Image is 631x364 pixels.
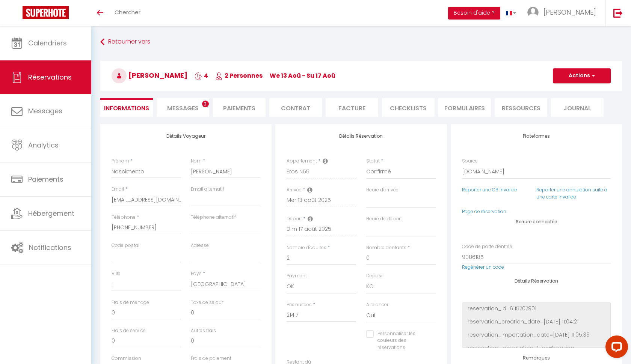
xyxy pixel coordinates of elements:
span: Notifications [29,243,71,252]
span: [PERSON_NAME] [112,71,187,80]
span: Messages [28,106,62,116]
label: Frais de ménage [112,299,149,306]
span: 4 [195,71,208,80]
label: Téléphone [112,214,136,221]
button: Actions [553,68,611,83]
h4: Remarques [462,355,611,361]
label: Frais de service [112,327,146,334]
span: Analytics [28,140,59,150]
label: Commission [112,355,141,362]
span: Chercher [115,8,140,16]
label: Code postal [112,242,139,249]
a: Reporter une annulation suite à une carte invalide [536,187,607,200]
li: CHECKLISTS [382,98,435,117]
label: Deposit [366,272,384,280]
label: Nom [191,158,202,165]
label: Heure d'arrivée [366,187,399,194]
label: Téléphone alternatif [191,214,236,221]
label: Départ [287,215,302,223]
label: Nombre d'enfants [366,244,406,251]
span: Messages [167,104,199,113]
h4: Détails Voyageur [112,134,260,139]
label: Taxe de séjour [191,299,223,306]
label: Ville [112,270,121,277]
label: Nombre d'adultes [287,244,326,251]
label: Email [112,186,124,193]
li: Contrat [269,98,322,117]
label: Heure de départ [366,215,402,223]
label: Autres frais [191,327,216,334]
img: ... [527,7,539,18]
a: Reporter une CB invalide [462,187,517,193]
label: Adresse [191,242,209,249]
h4: Détails Réservation [287,134,435,139]
img: logout [613,8,623,18]
button: Besoin d'aide ? [448,7,500,20]
label: Appartement [287,158,317,165]
label: Statut [366,158,380,165]
label: Prix nuitées [287,301,312,308]
label: Source [462,158,478,165]
li: Paiements [213,98,266,117]
iframe: LiveChat chat widget [599,332,631,364]
label: Arrivée [287,187,302,194]
img: Super Booking [23,6,69,19]
span: We 13 Aoû - Su 17 Aoû [270,71,335,80]
label: Payment [287,272,307,280]
span: 2 Personnes [215,71,263,80]
label: Prénom [112,158,129,165]
span: Hébergement [28,209,74,218]
li: Facture [326,98,378,117]
li: Ressources [495,98,547,117]
span: Paiements [28,174,63,184]
li: Informations [100,98,153,117]
span: [PERSON_NAME] [543,8,596,17]
span: Calendriers [28,38,67,48]
a: Regénérer un code [462,264,504,270]
label: Personnaliser les couleurs des réservations [374,330,426,352]
label: A relancer [366,301,388,308]
li: Journal [551,98,604,117]
a: Page de réservation [462,208,506,215]
label: Frais de paiement [191,355,231,362]
label: Email alternatif [191,186,224,193]
label: Pays [191,270,202,277]
a: Retourner vers [100,35,622,49]
label: Code de porte d'entrée [462,243,512,250]
h4: Plateformes [462,134,611,139]
h4: Serrure connectée [462,219,611,224]
h4: Détails Réservation [462,278,611,284]
span: Réservations [28,72,72,82]
span: 2 [202,101,209,107]
li: FORMULAIRES [438,98,491,117]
